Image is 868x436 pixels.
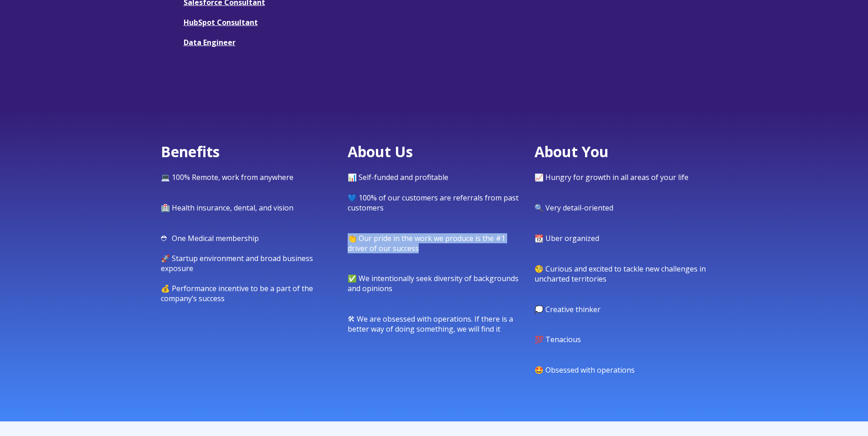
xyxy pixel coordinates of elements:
span: 📈 Hungry for growth in all areas of your life [534,172,688,182]
span: 💯 Tenacious [534,334,581,344]
span: 🛠 We are obsessed with operations. If there is a better way of doing something, we will find it [348,314,513,334]
span: 📊 Self-funded and profitable [348,172,448,182]
span: 🚀 Startup environment and broad business exposure [161,253,313,273]
span: 💭 Creative thinker [534,304,601,314]
span: ⛑ One Medical membership [161,233,259,243]
span: About You [534,142,609,161]
span: 🧐 Curious and excited to tackle new challenges in uncharted territories [534,264,706,284]
span: About Us [348,142,413,161]
span: 🔍 Very detail-oriented [534,203,613,213]
span: 📆 Uber organized [534,233,599,243]
span: Benefits [161,142,220,161]
span: 💙 100% of our customers are referrals from past customers [348,193,519,213]
span: 💻 100% Remote, work from anywhere [161,172,293,182]
span: 👏 Our pride in the work we produce is the #1 driver of our success [348,233,505,253]
a: Data Engineer [184,37,236,47]
span: 💰 Performance incentive to be a part of the company’s success [161,283,313,303]
span: 🏥 Health insurance, dental, and vision [161,203,293,213]
a: HubSpot Consultant [184,17,258,27]
span: ✅ We intentionally seek diversity of backgrounds and opinions [348,273,519,293]
span: 🤩 Obsessed with operations [534,365,635,375]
